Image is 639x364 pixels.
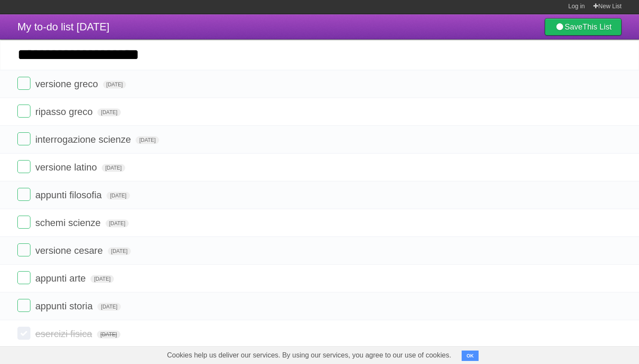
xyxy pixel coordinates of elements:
span: esercizi fisica [35,328,94,339]
span: ripasso greco [35,106,95,117]
span: appunti arte [35,273,88,284]
span: appunti storia [35,301,95,312]
span: versione latino [35,162,99,173]
span: versione greco [35,79,100,89]
span: [DATE] [108,247,131,255]
b: This List [582,23,612,31]
span: [DATE] [136,136,159,144]
span: [DATE] [103,81,126,89]
label: Done [17,327,30,340]
span: interrogazione scienze [35,134,133,145]
label: Done [17,105,30,118]
label: Done [17,188,30,201]
label: Done [17,132,30,145]
label: Done [17,271,30,284]
button: OK [462,351,479,361]
label: Done [17,160,30,173]
a: SaveThis List [545,18,622,36]
label: Done [17,216,30,229]
span: [DATE] [97,331,120,338]
span: [DATE] [90,275,114,283]
span: [DATE] [106,192,130,200]
label: Done [17,299,30,312]
span: Cookies help us deliver our services. By using our services, you agree to our use of cookies. [158,347,460,364]
label: Done [17,77,30,90]
span: [DATE] [97,303,121,311]
span: [DATE] [106,220,129,227]
span: appunti filosofia [35,190,104,200]
span: [DATE] [97,108,121,116]
span: schemi scienze [35,217,103,228]
span: [DATE] [102,164,125,172]
span: versione cesare [35,245,105,256]
span: My to-do list [DATE] [17,21,110,33]
label: Done [17,243,30,256]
